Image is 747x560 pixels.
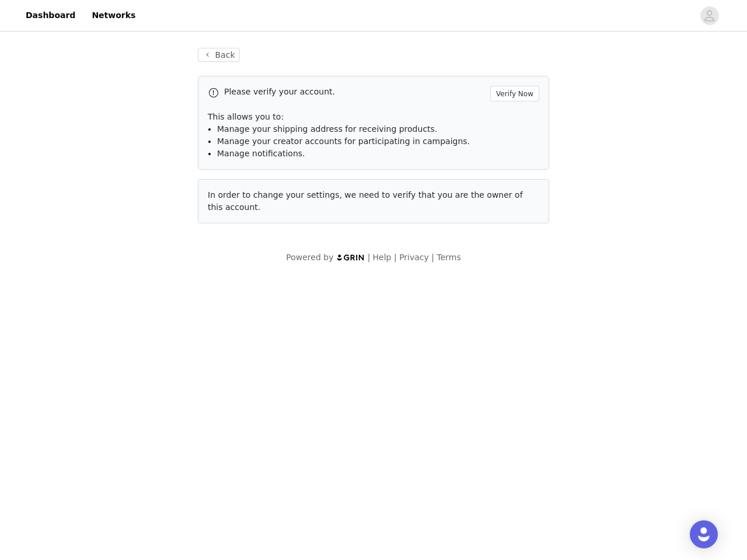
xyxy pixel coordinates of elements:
span: | [394,253,397,262]
button: Verify Now [490,86,539,101]
span: | [431,253,434,262]
a: Privacy [399,253,429,262]
a: Dashboard [19,2,82,29]
p: Please verify your account. [224,86,486,98]
img: logo [336,254,365,261]
a: Help [373,253,392,262]
a: Terms [437,253,460,262]
span: Manage notifications. [217,149,305,158]
span: In order to change your settings, we need to verify that you are the owner of this account. [208,190,523,212]
a: Networks [85,2,142,29]
button: Back [198,48,240,62]
p: This allows you to: [208,111,539,123]
span: Manage your creator accounts for participating in campaigns. [217,136,470,146]
span: Manage your shipping address for receiving products. [217,124,437,134]
span: | [368,253,371,262]
div: Open Intercom Messenger [690,520,718,548]
span: Powered by [286,253,333,262]
div: avatar [704,6,715,25]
